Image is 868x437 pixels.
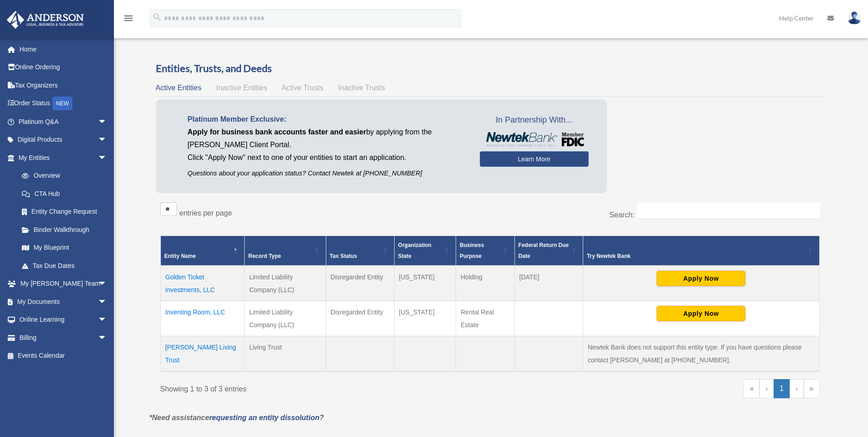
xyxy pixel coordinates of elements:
[330,253,357,259] span: Tax Status
[456,301,514,336] td: Rental Real Estate
[244,236,326,266] th: Record Type: Activate to sort
[744,379,760,398] a: First
[244,266,326,301] td: Limited Liability Company (LLC)
[98,275,116,293] span: arrow_drop_down
[6,40,121,58] a: Home
[760,379,774,398] a: Previous
[13,167,112,185] a: Overview
[209,414,319,422] a: requesting an entity dissolution
[847,11,861,25] img: User Pic
[326,301,394,336] td: Disregarded Entity
[456,266,514,301] td: Holding
[160,266,244,301] td: Golden Ticket Investments, LLC
[188,126,466,151] p: by applying from the [PERSON_NAME] Client Portal.
[244,336,326,372] td: Living Trust
[657,306,745,321] button: Apply Now
[774,379,790,398] a: 1
[456,236,514,266] th: Business Purpose: Activate to sort
[13,257,116,275] a: Tax Due Dates
[188,151,466,164] p: Click "Apply Now" next to one of your entities to start an application.
[160,236,244,266] th: Entity Name: Activate to invert sorting
[398,242,431,259] span: Organization State
[164,253,196,259] span: Entity Name
[519,242,569,259] span: Federal Return Due Date
[98,311,116,329] span: arrow_drop_down
[216,84,267,92] span: Inactive Entities
[13,239,116,257] a: My Blueprint
[248,253,281,259] span: Record Type
[6,131,121,149] a: Digital Productsarrow_drop_down
[188,168,466,179] p: Questions about your application status? Contact Newtek at [PHONE_NUMBER]
[98,293,116,311] span: arrow_drop_down
[790,379,804,398] a: Next
[484,132,584,147] img: NewtekBankLogoSM.png
[583,236,819,266] th: Try Newtek Bank : Activate to sort
[98,149,116,167] span: arrow_drop_down
[326,266,394,301] td: Disregarded Entity
[6,58,121,77] a: Online Ordering
[657,271,745,286] button: Apply Now
[338,84,385,92] span: Inactive Trusts
[460,242,484,259] span: Business Purpose
[6,94,121,113] a: Order StatusNEW
[13,185,116,203] a: CTA Hub
[4,11,87,29] img: Anderson Advisors Platinum Portal
[587,251,806,262] div: Try Newtek Bank
[480,151,589,167] a: Learn More
[188,113,466,126] p: Platinum Member Exclusive:
[188,128,366,136] span: Apply for business bank accounts faster and easier
[6,311,121,329] a: Online Learningarrow_drop_down
[98,113,116,131] span: arrow_drop_down
[13,203,116,221] a: Entity Change Request
[123,16,134,24] a: menu
[609,211,634,219] label: Search:
[6,293,121,311] a: My Documentsarrow_drop_down
[152,12,162,22] i: search
[514,236,583,266] th: Federal Return Due Date: Activate to sort
[149,414,324,422] em: *Need assistance ?
[98,329,116,347] span: arrow_drop_down
[6,275,121,293] a: My [PERSON_NAME] Teamarrow_drop_down
[160,379,483,396] div: Showing 1 to 3 of 3 entries
[282,84,324,92] span: Active Trusts
[180,209,232,217] label: entries per page
[6,329,121,347] a: Billingarrow_drop_down
[326,236,394,266] th: Tax Status: Activate to sort
[156,62,824,76] h3: Entities, Trusts, and Deeds
[394,266,456,301] td: [US_STATE]
[804,379,820,398] a: Last
[123,13,134,24] i: menu
[394,301,456,336] td: [US_STATE]
[394,236,456,266] th: Organization State: Activate to sort
[514,266,583,301] td: [DATE]
[6,347,121,365] a: Events Calendar
[160,336,244,372] td: [PERSON_NAME] Living Trust
[52,97,72,110] div: NEW
[13,221,116,239] a: Binder Walkthrough
[160,301,244,336] td: Inventing Room, LLC
[583,336,819,372] td: Newtek Bank does not support this entity type. If you have questions please contact [PERSON_NAME]...
[480,113,589,128] span: In Partnership With...
[156,84,201,92] span: Active Entities
[6,149,116,167] a: My Entitiesarrow_drop_down
[6,76,121,94] a: Tax Organizers
[244,301,326,336] td: Limited Liability Company (LLC)
[6,113,121,131] a: Platinum Q&Aarrow_drop_down
[98,131,116,149] span: arrow_drop_down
